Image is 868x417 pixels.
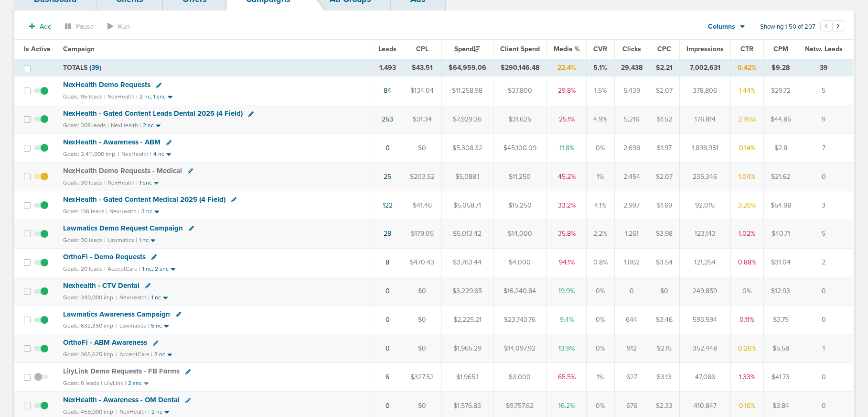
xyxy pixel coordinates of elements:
[547,59,587,77] td: 22.4%
[384,230,391,238] a: 28
[493,277,547,306] td: $16,240.84
[547,105,587,134] td: 25.1%
[141,208,152,215] small: 3 nc
[63,179,106,187] small: Goals: 30 leads |
[372,59,403,77] td: 1,493
[63,281,139,290] span: Nexhealth - CTV Dental
[763,59,798,77] td: $9.28
[493,163,547,191] td: $11,250
[119,408,150,415] small: NexHealth |
[493,134,547,163] td: $45,100.09
[587,191,614,219] td: 4.1%
[731,77,764,105] td: 1.44%
[587,219,614,248] td: 2.2%
[614,163,649,191] td: 2,454
[798,248,853,277] td: 2
[547,334,587,363] td: 13.9%
[593,45,607,53] span: CVR
[454,45,480,53] span: Spend
[441,191,493,219] td: $5,058.71
[679,306,730,334] td: 593,594
[109,208,139,215] small: NexHealth |
[679,277,730,306] td: 249,859
[614,59,649,77] td: 29,438
[151,294,161,301] small: 1 nc
[649,334,679,363] td: $2.15
[441,77,493,105] td: $11,258.98
[493,59,547,77] td: $290,146.48
[403,163,441,191] td: $203.52
[649,59,679,77] td: $2.21
[614,134,649,163] td: 2,698
[547,277,587,306] td: 19.9%
[708,22,735,32] span: Columns
[139,237,149,244] small: 1 nc
[382,115,393,123] a: 253
[63,122,109,129] small: Goals: 308 leads |
[493,77,547,105] td: $37,800
[386,258,389,266] a: 8
[731,363,764,392] td: 1.33%
[554,45,580,53] span: Media %
[614,248,649,277] td: 1,062
[63,109,243,118] span: NexHealth - Gated Content Leads Dental 2025 (4 Field)
[587,334,614,363] td: 0%
[686,45,724,53] span: Impressions
[63,380,102,387] small: Goals: 6 leads |
[151,322,162,329] small: 5 nc
[614,306,649,334] td: 644
[679,59,730,77] td: 7,002,631
[805,45,843,53] span: Netw. Leads
[547,163,587,191] td: 45.2%
[731,163,764,191] td: 1.04%
[731,306,764,334] td: 0.11%
[403,219,441,248] td: $179.05
[119,294,150,301] small: NexHealth |
[107,237,137,243] small: Lawmatics |
[798,277,853,306] td: 0
[649,363,679,392] td: $3.13
[63,80,150,89] span: NexHealth Demo Requests
[798,163,853,191] td: 0
[63,237,106,244] small: Goals: 30 leads |
[649,134,679,163] td: $1.97
[679,134,730,163] td: 1,898,951
[773,45,788,53] span: CPM
[731,134,764,163] td: 0.14%
[386,144,390,152] a: 0
[614,219,649,248] td: 1,261
[403,191,441,219] td: $41.46
[679,163,730,191] td: 235,346
[500,45,540,53] span: Client Spend
[63,208,107,215] small: Goals: 136 leads |
[441,306,493,334] td: $2,225.21
[493,334,547,363] td: $14,097.92
[649,105,679,134] td: $1.52
[139,179,152,187] small: 1 snc
[63,310,170,318] span: Lawmatics Awareness Campaign
[384,173,391,181] a: 25
[403,134,441,163] td: $0
[763,248,798,277] td: $31.04
[614,334,649,363] td: 912
[493,105,547,134] td: $31,625
[547,248,587,277] td: 94.1%
[493,191,547,219] td: $15,250
[441,248,493,277] td: $3,763.44
[493,306,547,334] td: $23,743.76
[24,20,57,33] button: Add
[763,306,798,334] td: $3.75
[40,22,52,31] span: Add
[91,64,99,72] span: 39
[798,334,853,363] td: 1
[731,191,764,219] td: 3.26%
[416,45,429,53] span: CPL
[403,334,441,363] td: $0
[547,363,587,392] td: 65.5%
[731,248,764,277] td: 0.88%
[763,163,798,191] td: $21.62
[386,316,390,324] a: 0
[493,248,547,277] td: $4,000
[63,338,147,347] span: OrthoFi - ABM Awareness
[798,105,853,134] td: 9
